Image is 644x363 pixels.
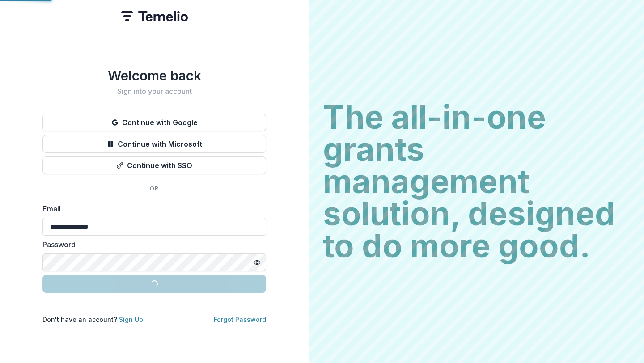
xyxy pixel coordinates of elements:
button: Continue with Microsoft [42,135,266,153]
h2: Sign into your account [42,87,266,96]
label: Email [42,203,261,214]
button: Continue with Google [42,114,266,131]
button: Continue with SSO [42,156,266,174]
p: Don't have an account? [42,315,143,324]
a: Forgot Password [214,316,266,323]
h1: Welcome back [42,68,266,84]
a: Sign Up [119,316,143,323]
label: Password [42,239,261,250]
img: Temelio [121,11,188,21]
button: Toggle password visibility [250,255,264,270]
